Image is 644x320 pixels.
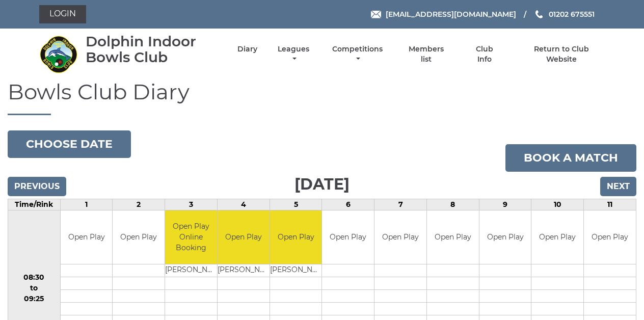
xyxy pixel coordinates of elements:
a: Competitions [330,44,385,64]
td: 5 [270,199,322,210]
a: Diary [237,44,257,54]
td: Open Play [322,210,374,264]
span: 01202 675551 [549,10,595,19]
td: [PERSON_NAME] [165,264,217,277]
td: 3 [165,199,218,210]
input: Previous [8,177,66,196]
td: Open Play [427,210,479,264]
img: Email [371,11,381,18]
td: Open Play [270,210,322,264]
a: Return to Club Website [519,44,605,64]
img: Phone us [535,10,543,18]
a: Club Info [468,44,501,64]
td: [PERSON_NAME] [218,264,270,277]
td: 1 [60,199,113,210]
a: Email [EMAIL_ADDRESS][DOMAIN_NAME] [371,9,516,20]
a: Login [39,5,86,23]
input: Next [600,177,636,196]
td: 8 [426,199,479,210]
span: [EMAIL_ADDRESS][DOMAIN_NAME] [386,10,516,19]
td: 6 [322,199,374,210]
button: Choose date [8,130,131,158]
td: 2 [113,199,165,210]
td: Open Play [584,210,636,264]
td: Open Play Online Booking [165,210,217,264]
td: 11 [584,199,636,210]
td: 9 [479,199,531,210]
a: Members list [403,44,450,64]
td: 10 [531,199,584,210]
td: Open Play [218,210,270,264]
td: 4 [217,199,270,210]
a: Book a match [505,144,636,172]
img: Dolphin Indoor Bowls Club [39,35,77,73]
td: [PERSON_NAME] [270,264,322,277]
h1: Bowls Club Diary [8,80,636,115]
div: Dolphin Indoor Bowls Club [86,34,220,65]
a: Leagues [275,44,312,64]
td: Open Play [479,210,531,264]
td: Open Play [113,210,165,264]
td: Open Play [531,210,583,264]
a: Phone us 01202 675551 [534,9,595,20]
td: 7 [374,199,427,210]
td: Open Play [374,210,426,264]
td: Time/Rink [8,199,61,210]
td: Open Play [61,210,113,264]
